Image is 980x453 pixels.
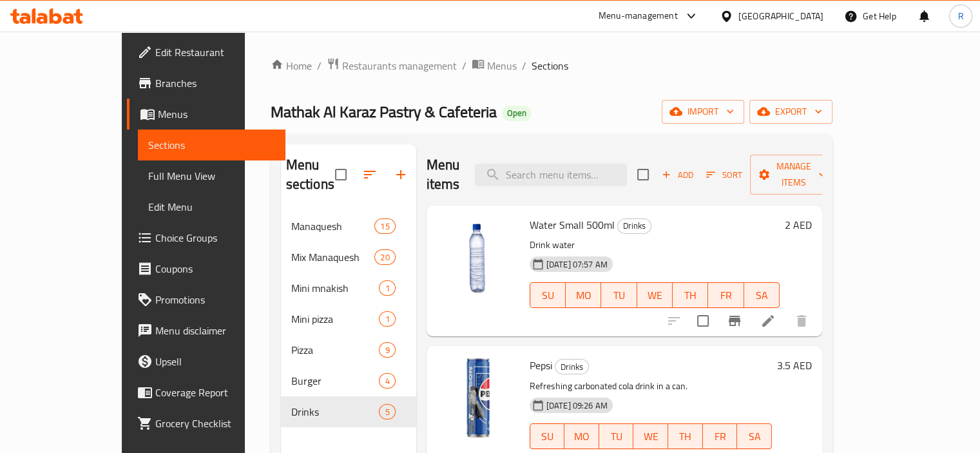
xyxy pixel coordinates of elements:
[472,57,517,74] a: Menus
[617,218,651,234] div: Drinks
[271,57,832,74] nav: breadcrumb
[606,286,631,305] span: TU
[291,404,380,419] div: Drinks
[281,304,416,334] div: Mini pizza1
[155,261,275,276] span: Coupons
[271,97,497,126] span: Mathak Al Karaz Pastry & Cafeteria
[535,286,561,305] span: SU
[639,427,663,446] span: WE
[708,427,733,446] span: FR
[678,286,703,305] span: TH
[475,164,627,186] input: search
[786,305,817,336] button: delete
[437,216,519,298] img: Water Small 500ml
[380,344,394,356] span: 9
[281,273,416,304] div: Mini mnakish1
[374,218,395,234] div: items
[291,218,375,234] span: Manaquesh
[281,334,416,365] div: Pizza9
[750,155,836,195] button: Manage items
[530,215,615,235] span: Water Small 500ml
[462,58,466,73] li: /
[738,9,823,23] div: [GEOGRAPHIC_DATA]
[291,280,380,296] span: Mini mnakish
[127,315,285,346] a: Menu disclaimer
[374,249,395,265] div: items
[281,242,416,273] div: Mix Manaquesh20
[689,307,716,334] span: Select to update
[379,373,395,389] div: items
[502,108,532,119] span: Open
[487,58,517,73] span: Menus
[618,218,651,233] span: Drinks
[660,168,695,182] span: Add
[380,313,394,325] span: 1
[673,427,698,446] span: TH
[777,356,812,374] h6: 3.5 AED
[327,57,457,74] a: Restaurants management
[708,282,744,308] button: FR
[502,106,532,121] div: Open
[672,104,734,120] span: import
[127,68,285,99] a: Branches
[155,416,275,431] span: Grocery Checklist
[155,230,275,246] span: Choice Groups
[375,220,394,233] span: 15
[742,427,767,446] span: SA
[530,237,780,253] p: Drink water
[342,58,457,73] span: Restaurants management
[749,100,832,124] button: export
[566,282,601,308] button: MO
[155,75,275,91] span: Branches
[760,313,776,329] a: Edit menu item
[629,161,657,188] span: Select section
[127,222,285,253] a: Choice Groups
[601,282,637,308] button: TU
[530,356,552,375] span: Pepsi
[657,165,698,185] button: Add
[744,282,780,308] button: SA
[138,191,285,222] a: Edit Menu
[271,58,312,73] a: Home
[642,286,668,305] span: WE
[564,423,599,449] button: MO
[127,408,285,439] a: Grocery Checklist
[719,305,750,336] button: Branch-specific-item
[785,216,812,234] h6: 2 AED
[530,423,565,449] button: SU
[281,206,416,432] nav: Menu sections
[760,159,826,191] span: Manage items
[138,130,285,160] a: Sections
[379,404,395,419] div: items
[286,155,335,194] h2: Menu sections
[530,378,772,394] p: Refreshing carbonated cola drink in a can.
[535,427,560,446] span: SU
[379,311,395,327] div: items
[158,106,275,122] span: Menus
[385,159,416,190] button: Add section
[604,427,629,446] span: TU
[380,375,394,387] span: 4
[155,323,275,338] span: Menu disclaimer
[555,360,588,374] span: Drinks
[703,165,745,185] button: Sort
[317,58,322,73] li: /
[281,211,416,242] div: Manaquesh15
[541,400,613,412] span: [DATE] 09:26 AM
[127,99,285,130] a: Menus
[291,311,380,327] div: Mini pizza
[148,168,275,184] span: Full Menu View
[375,251,394,264] span: 20
[706,168,742,182] span: Sort
[291,373,380,389] span: Burger
[127,284,285,315] a: Promotions
[673,282,708,308] button: TH
[737,423,772,449] button: SA
[637,282,673,308] button: WE
[957,9,963,23] span: R
[760,104,822,120] span: export
[703,423,738,449] button: FR
[571,286,596,305] span: MO
[281,365,416,396] div: Burger4
[148,199,275,215] span: Edit Menu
